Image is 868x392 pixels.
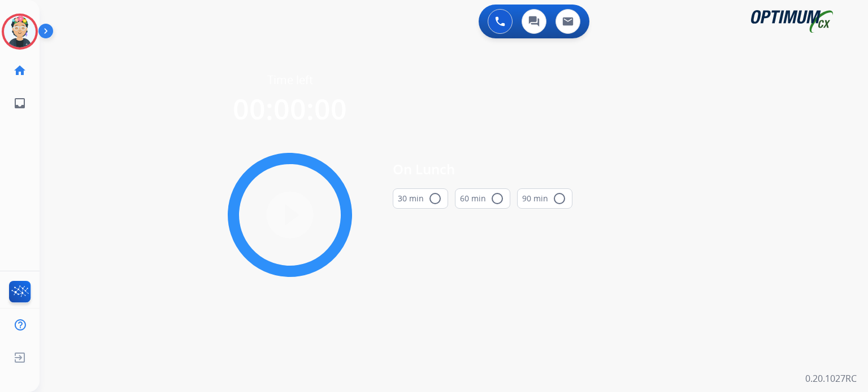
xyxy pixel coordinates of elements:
button: 90 min [517,188,572,209]
mat-icon: inbox [13,96,27,110]
mat-icon: home [13,64,27,77]
span: On Lunch [393,159,572,179]
span: Time left [267,72,313,88]
mat-icon: radio_button_unchecked [553,192,566,205]
mat-icon: radio_button_unchecked [428,192,442,205]
p: 0.20.1027RC [805,372,857,385]
button: 30 min [393,188,448,209]
button: 60 min [455,188,510,209]
span: 00:00:00 [233,90,347,128]
img: avatar [4,16,36,47]
mat-icon: radio_button_unchecked [491,192,504,205]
